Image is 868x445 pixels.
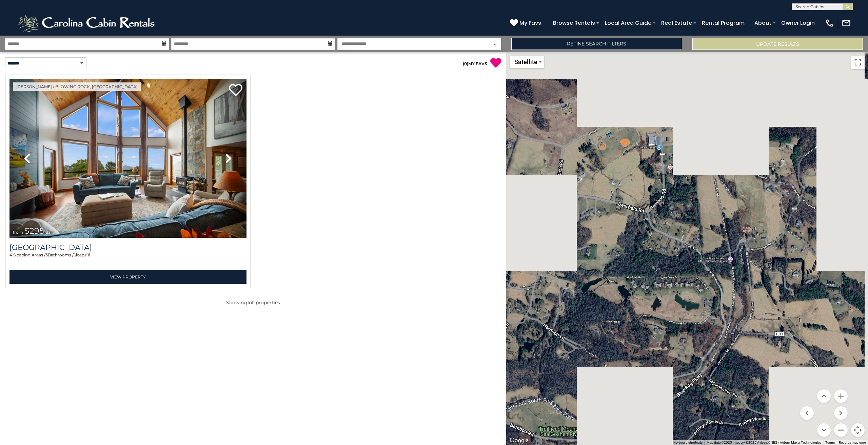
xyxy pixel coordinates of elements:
h3: Parkway Place [9,243,246,252]
a: (0)MY FAVS [463,61,487,66]
span: Map data ©2025 Imagery ©2025 Airbus, CNES / Airbus, Maxar Technologies [707,441,821,444]
button: Update Results [692,38,863,50]
a: Rental Program [698,17,748,29]
a: View Property [9,270,246,284]
button: Move up [817,389,831,403]
span: 4 [9,252,12,257]
button: Zoom in [834,389,848,403]
a: Add to favorites [229,83,242,98]
span: 11 [87,252,90,257]
img: White-1-2.png [17,13,158,33]
p: Showing of properties [5,299,501,306]
a: Open this area in Google Maps (opens a new window) [508,436,530,445]
a: Owner Login [778,17,818,29]
a: My Favs [510,19,543,27]
a: [PERSON_NAME] / Blowing Rock, [GEOGRAPHIC_DATA] [13,82,141,91]
a: [GEOGRAPHIC_DATA] [9,243,246,252]
span: 1 [254,299,256,306]
button: Zoom out [834,423,848,437]
img: thumbnail_169201214.jpeg [9,79,246,238]
img: phone-regular-white.png [825,18,834,28]
span: Satellite [514,58,537,65]
button: Toggle fullscreen view [851,56,865,69]
button: Map camera controls [851,423,865,437]
a: About [751,17,775,29]
span: $295 [24,226,44,236]
div: Sleeping Areas / Bathrooms / Sleeps: [9,252,246,268]
a: Refine Search Filters [511,38,682,50]
a: Terms (opens in new tab) [825,441,835,444]
img: mail-regular-white.png [842,18,851,28]
a: Report a map error [839,441,866,444]
span: 0 [464,61,467,66]
button: Move down [817,423,831,437]
button: Move right [834,406,848,420]
span: daily [45,230,55,235]
button: Move left [800,406,814,420]
span: My Favs [519,19,541,27]
span: 3 [45,252,48,257]
img: Google [508,436,530,445]
span: ( ) [463,61,468,66]
a: Local Area Guide [601,17,655,29]
button: Keyboard shortcuts [673,440,703,445]
span: from [13,230,23,235]
a: Browse Rentals [550,17,598,29]
button: Change map style [510,56,544,68]
a: Real Estate [658,17,695,29]
span: 1 [247,299,249,306]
